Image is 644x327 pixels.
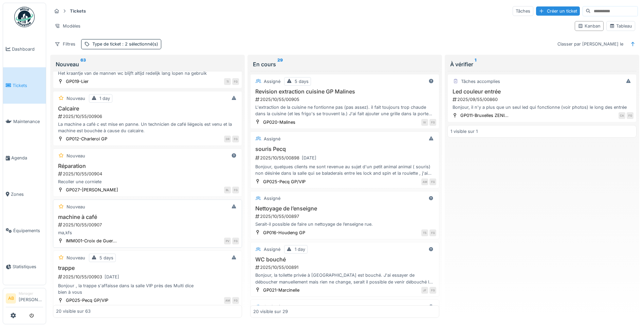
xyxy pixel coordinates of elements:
[421,229,428,236] div: TS
[66,187,118,193] div: GP027-[PERSON_NAME]
[450,128,478,135] div: 1 visible sur 1
[66,136,107,142] div: GP012-Charleroi GP
[263,119,295,125] div: GP020-Malines
[554,39,626,49] div: Classer par [PERSON_NAME] le
[295,78,309,85] div: 5 days
[421,287,428,294] div: JF
[11,155,43,161] span: Agenda
[253,308,288,315] div: 20 visible sur 29
[67,153,85,159] div: Nouveau
[232,78,239,85] div: FG
[3,176,46,212] a: Zones
[460,112,509,119] div: GP011-Bruxelles ZENI...
[52,21,84,31] div: Modèles
[52,39,78,49] div: Filtres
[56,265,239,271] h3: trappe
[421,178,428,185] div: AM
[255,96,436,103] div: 2025/10/55/00905
[513,6,533,16] div: Tâches
[232,136,239,142] div: FG
[13,227,43,234] span: Équipements
[56,229,239,236] div: ma,kfs
[264,136,280,142] div: Assigné
[263,229,305,236] div: GP016-Houdeng GP
[253,146,436,152] h3: souris Pecq
[121,41,158,47] span: : 2 sélectionné(s)
[92,41,158,47] div: Type de ticket
[450,104,633,110] div: Bonjour, il n'y a plus que un seul led qui fonctionne (voir photos) le long des entrée
[67,8,89,14] strong: Tickets
[263,287,299,293] div: GP021-Marcinelle
[13,118,43,125] span: Maintenance
[536,6,580,16] div: Créer un ticket
[264,195,280,202] div: Assigné
[429,178,436,185] div: FG
[12,46,43,52] span: Dashboard
[56,60,239,68] div: Nouveau
[3,140,46,176] a: Agenda
[450,60,634,68] div: À vérifier
[57,113,239,120] div: 2025/10/55/00906
[253,104,436,117] div: L'extraction de la cuisine ne fontionne pas (pas assez). il fait toujours trop chaude dans la cui...
[578,23,601,29] div: Kanban
[224,297,231,304] div: AM
[264,78,280,85] div: Assigné
[224,136,231,142] div: DR
[66,78,89,85] div: GP019-Lier
[429,287,436,294] div: FG
[19,291,43,306] li: [PERSON_NAME]
[13,82,43,89] span: Tickets
[57,222,239,228] div: 2025/10/55/00907
[232,238,239,244] div: FG
[56,105,239,112] h3: Calcaire
[56,163,239,169] h3: Réparation
[66,238,117,244] div: IMM001-Croix de Guer...
[255,213,436,220] div: 2025/10/55/00897
[253,163,436,176] div: Bonjour, quelques clients me sont revenue au sujet d'un petit animal animal ( souris) non désirée...
[253,60,437,68] div: En cours
[263,178,306,185] div: GP025-Pecq GP/VIP
[429,229,436,236] div: FG
[19,291,43,296] div: Manager
[66,297,108,304] div: GP025-Pecq GP/VIP
[3,104,46,140] a: Maintenance
[56,178,239,185] div: Recoller une corniete
[57,273,239,281] div: 2025/10/55/00903
[56,121,239,134] div: La machine a café c est mise en panne. Un technicien de café liégeois est venu et la machine est ...
[253,272,436,285] div: Bonjour, la toilette privée à [GEOGRAPHIC_DATA] est bouché. J'ai essayer de déboucher manuellemen...
[105,274,119,280] div: [DATE]
[56,70,239,76] div: Het kraantje van de mannen wc blijft altijd redelijk lang lopen na gebruik
[253,88,436,95] h3: Revision extraction cuisine GP Malines
[255,264,436,271] div: 2025/10/55/00891
[56,308,91,315] div: 20 visible sur 63
[14,7,35,27] img: Badge_color-CXgf-gQk.svg
[67,95,85,102] div: Nouveau
[67,255,85,261] div: Nouveau
[56,282,239,295] div: Bonjour , la trappe s'affaisse dans la salle VIP près des Multi dice bien à vous
[627,112,633,119] div: FG
[452,96,633,103] div: 2025/09/55/00860
[56,214,239,220] h3: machine à café
[99,255,113,261] div: 5 days
[264,304,280,310] div: Assigné
[255,154,436,162] div: 2025/10/55/00898
[461,78,500,85] div: Tâches accomplies
[224,78,231,85] div: TI
[224,238,231,244] div: PV
[609,23,632,29] div: Tableau
[224,187,231,193] div: BL
[6,291,43,307] a: AB Manager[PERSON_NAME]
[253,256,436,263] h3: WC bouché
[232,297,239,304] div: FG
[3,67,46,104] a: Tickets
[80,60,86,68] sup: 63
[3,31,46,67] a: Dashboard
[421,119,428,126] div: IV
[67,204,85,210] div: Nouveau
[253,221,436,227] div: Serait-il possible de faire un nettoyage de l’enseigne rue.
[6,293,16,304] li: AB
[450,88,633,95] h3: Led couleur entrée
[619,112,625,119] div: CA
[302,155,316,161] div: [DATE]
[295,246,305,253] div: 1 day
